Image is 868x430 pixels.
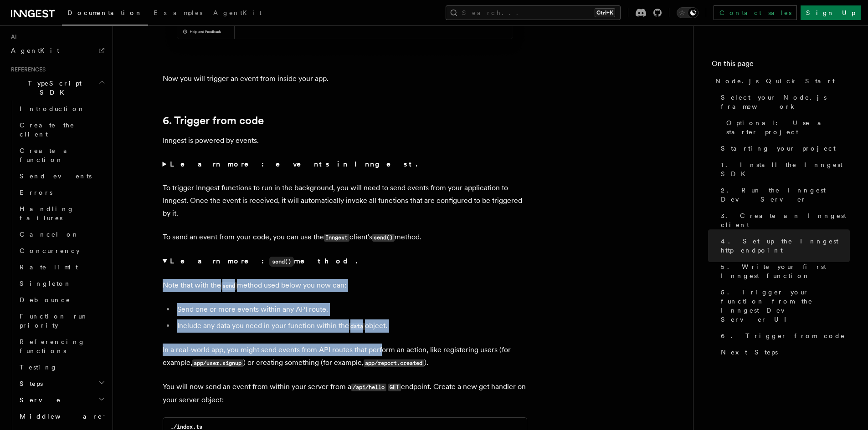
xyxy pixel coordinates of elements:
button: Steps [16,375,107,392]
span: Handling failures [20,205,74,222]
span: Create a function [20,147,74,163]
span: Create the client [20,121,75,138]
a: Send events [16,168,107,184]
a: Testing [16,359,107,375]
summary: Learn more:send()method. [163,255,527,268]
code: app/user.signup [192,359,243,367]
p: Now you will trigger an event from inside your app. [163,72,527,85]
a: 5. Trigger your function from the Inngest Dev Server UI [717,284,850,328]
p: To trigger Inngest functions to run in the background, you will need to send events from your app... [163,182,527,220]
a: 5. Write your first Inngest function [717,258,850,284]
span: Send events [20,172,92,180]
a: Optional: Use a starter project [723,115,850,140]
li: Include any data you need in your function within the object. [175,319,527,333]
a: Starting your project [717,140,850,157]
code: ./index.ts [170,424,202,430]
span: Function run priority [20,313,88,329]
span: 5. Write your first Inngest function [721,262,850,280]
span: Rate limit [20,263,78,271]
code: data [349,323,365,330]
h4: On this page [712,58,850,73]
a: Contact sales [714,5,797,20]
a: Create the client [16,117,107,142]
a: Referencing functions [16,334,107,359]
span: Serve [16,395,61,405]
a: Next Steps [717,344,850,360]
span: Testing [20,364,57,371]
button: Search...Ctrl+K [446,5,621,20]
span: Middleware [16,412,103,421]
button: Toggle dark mode [677,7,699,18]
a: Debounce [16,292,107,308]
span: AI [7,33,17,40]
a: Errors [16,184,107,201]
span: Starting your project [721,144,836,153]
span: Next Steps [721,348,778,357]
strong: Learn more: events in Inngest. [170,160,419,168]
span: 3. Create an Inngest client [721,211,850,229]
span: Node.js Quick Start [715,76,835,86]
a: Singleton [16,275,107,292]
a: 6. Trigger from code [163,114,264,127]
p: Inngest is powered by events. [163,134,527,147]
p: Note that with the method used below you now can: [163,279,527,292]
li: Send one or more events within any API route. [175,303,527,316]
span: Cancel on [20,231,79,238]
a: Sign Up [801,5,861,20]
code: app/report.created [364,359,424,367]
span: Introduction [20,105,85,112]
span: AgentKit [213,9,262,16]
span: 5. Trigger your function from the Inngest Dev Server UI [721,288,850,324]
p: To send an event from your code, you can use the client's method. [163,231,527,244]
a: AgentKit [208,3,267,25]
a: Function run priority [16,308,107,334]
span: References [7,66,46,73]
a: AgentKit [7,42,107,59]
a: Examples [148,3,208,25]
code: send() [269,257,294,267]
span: Examples [154,9,202,16]
span: Optional: Use a starter project [726,118,850,137]
a: Node.js Quick Start [712,73,850,89]
a: Create a function [16,142,107,168]
a: 1. Install the Inngest SDK [717,157,850,182]
span: Debounce [20,296,71,304]
a: Handling failures [16,201,107,226]
code: GET [388,384,401,391]
code: /api/hello [351,384,386,391]
a: Introduction [16,101,107,117]
a: Documentation [62,3,148,25]
span: TypeScript SDK [7,79,98,97]
summary: Learn more: events in Inngest. [163,158,527,171]
span: Documentation [67,9,143,16]
span: Concurrency [20,247,80,254]
button: TypeScript SDK [7,75,107,101]
a: 6. Trigger from code [717,328,850,344]
p: You will now send an event from within your server from a endpoint. Create a new get handler on y... [163,380,527,406]
button: Serve [16,392,107,408]
a: 3. Create an Inngest client [717,207,850,233]
code: send() [372,234,395,242]
span: AgentKit [11,47,59,54]
span: Singleton [20,280,72,287]
a: Rate limit [16,259,107,275]
span: 2. Run the Inngest Dev Server [721,186,850,204]
a: Select your Node.js framework [717,89,850,115]
code: send [221,282,237,290]
a: 2. Run the Inngest Dev Server [717,182,850,207]
span: Referencing functions [20,338,85,354]
span: 4. Set up the Inngest http endpoint [721,237,850,255]
span: 1. Install the Inngest SDK [721,160,850,178]
code: Inngest [324,234,349,242]
span: Steps [16,379,43,388]
a: Concurrency [16,243,107,259]
button: Middleware [16,408,107,425]
p: In a real-world app, you might send events from API routes that perform an action, like registeri... [163,344,527,369]
kbd: Ctrl+K [595,8,615,17]
a: 4. Set up the Inngest http endpoint [717,233,850,258]
strong: Learn more: method. [170,257,359,265]
span: Select your Node.js framework [721,93,850,111]
span: 6. Trigger from code [721,331,845,340]
span: Errors [20,189,52,196]
a: Cancel on [16,226,107,243]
